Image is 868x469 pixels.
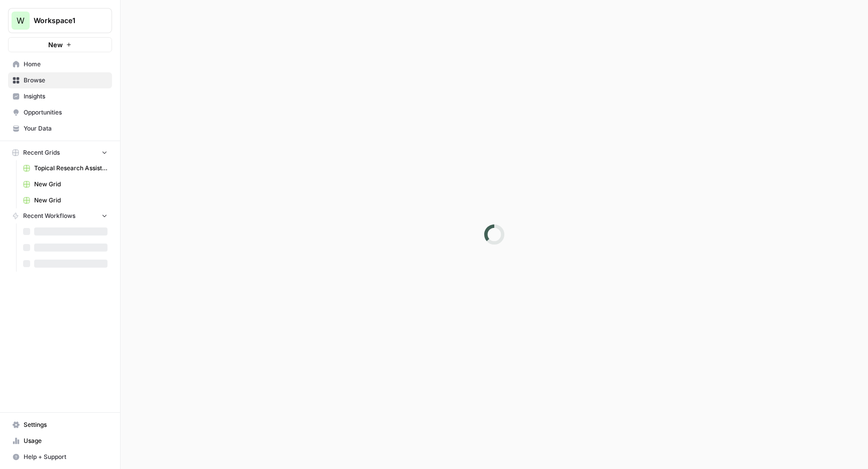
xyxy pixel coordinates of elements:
a: Your Data [8,121,112,137]
span: Your Data [24,124,107,133]
a: Settings [8,417,112,433]
button: New [8,37,112,52]
span: Settings [24,420,107,429]
button: Recent Workflows [8,208,112,223]
span: New [48,40,63,50]
span: Recent Grids [23,148,60,157]
a: Topical Research Assistant [19,160,112,176]
a: Insights [8,88,112,104]
a: Usage [8,433,112,449]
a: New Grid [19,176,112,192]
span: Browse [24,76,107,85]
span: Insights [24,92,107,101]
span: W [17,15,25,27]
a: New Grid [19,192,112,208]
a: Browse [8,72,112,88]
button: Recent Grids [8,145,112,160]
button: Workspace: Workspace1 [8,8,112,33]
button: Help + Support [8,449,112,465]
span: Help + Support [24,452,107,461]
span: Usage [24,436,107,445]
span: Opportunities [24,108,107,117]
span: Workspace1 [34,16,94,26]
span: Topical Research Assistant [34,164,107,173]
a: Opportunities [8,104,112,121]
span: New Grid [34,180,107,189]
span: Recent Workflows [23,211,75,220]
span: Home [24,60,107,69]
a: Home [8,56,112,72]
span: New Grid [34,196,107,205]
